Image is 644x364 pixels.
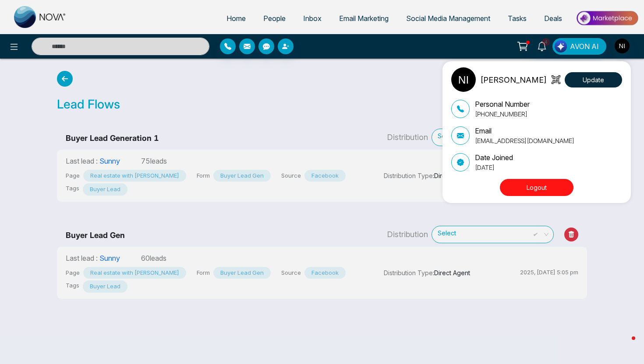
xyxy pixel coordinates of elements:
p: Personal Number [475,99,530,109]
p: [DATE] [475,163,513,172]
iframe: Intercom live chat [614,334,635,355]
button: Logout [500,179,573,196]
p: Date Joined [475,152,513,163]
p: [PERSON_NAME] [480,74,547,86]
p: Email [475,126,574,136]
button: Update [565,72,622,87]
p: [EMAIL_ADDRESS][DOMAIN_NAME] [475,136,574,145]
p: [PHONE_NUMBER] [475,109,530,119]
